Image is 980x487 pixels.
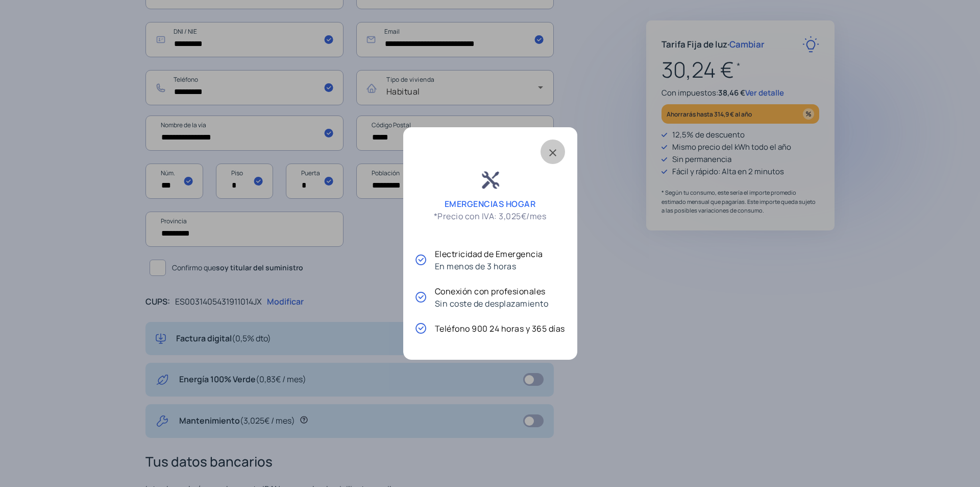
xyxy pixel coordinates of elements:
[435,285,549,297] p: Conexión con profesionales
[434,210,547,222] span: *Precio con IVA: 3,025€/mes
[445,198,536,210] p: EMERGENCIAS HOGAR
[435,322,565,335] p: Teléfono 900 24 horas y 365 días
[435,297,549,310] p: Sin coste de desplazamiento
[472,164,508,197] img: ico-emergencias-hogar.png
[435,260,543,272] p: En menos de 3 horas
[435,248,543,260] p: Electricidad de Emergencia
